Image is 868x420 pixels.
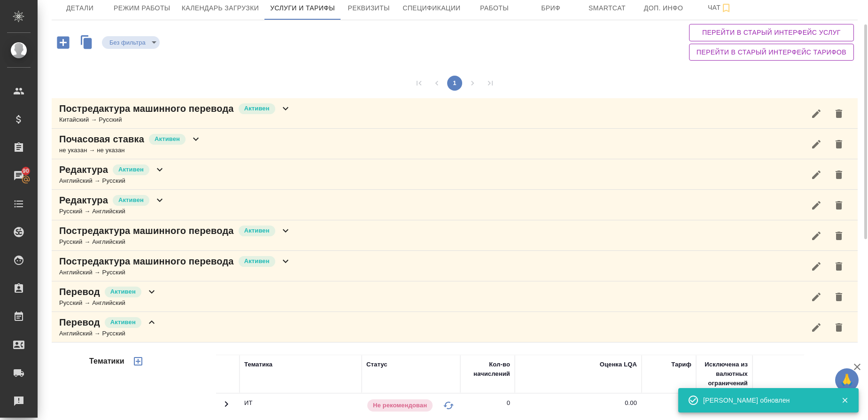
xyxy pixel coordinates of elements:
[805,133,828,156] button: Редактировать услугу
[835,396,854,404] button: Закрыть
[244,360,272,369] div: Тематика
[507,398,510,408] div: 0
[110,287,136,296] p: Активен
[697,2,743,14] span: Чат
[244,104,270,113] p: Активен
[52,281,858,312] div: ПереводАктивенРусский → Английский
[805,194,828,217] button: Редактировать услугу
[118,195,144,205] p: Активен
[403,2,460,14] span: Спецификации
[89,356,124,367] h4: Тематики
[585,2,630,14] span: Smartcat
[244,257,270,266] p: Активен
[689,24,854,41] button: Перейти в старый интерфейс услуг
[52,190,858,220] div: РедактураАктивенРусский → Английский
[59,176,165,186] div: Английский → Русский
[182,2,259,14] span: Календарь загрузки
[118,165,144,174] p: Активен
[641,2,686,14] span: Доп. инфо
[59,194,108,207] p: Редактура
[59,268,291,277] div: Английский → Русский
[59,237,291,247] div: Русский → Английский
[828,225,850,247] button: Удалить услугу
[114,2,170,14] span: Режим работы
[221,404,232,411] span: Toggle Row Expanded
[59,329,157,338] div: Английский → Русский
[52,129,858,159] div: Почасовая ставкаАктивенне указан → не указан
[59,298,157,308] div: Русский → Английский
[600,360,637,369] div: Оценка LQA
[59,316,100,329] p: Перевод
[59,255,234,268] p: Постредактура машинного перевода
[805,255,828,278] button: Редактировать услугу
[52,312,858,342] div: ПереводАктивенАнглийский → Русский
[52,159,858,190] div: РедактураАктивенАнглийский → Русский
[373,401,427,410] p: Не рекомендован
[346,2,391,14] span: Реквизиты
[57,2,102,14] span: Детали
[697,27,846,39] span: Перейти в старый интерфейс услуг
[828,163,850,186] button: Удалить услугу
[59,102,234,115] p: Постредактура машинного перевода
[528,2,573,14] span: Бриф
[50,33,76,52] button: Добавить услугу
[701,360,748,388] div: Исключена из валютных ограничений
[697,47,846,58] span: Перейти в старый интерфейс тарифов
[721,2,732,14] svg: Подписаться
[805,316,828,339] button: Редактировать услугу
[805,286,828,308] button: Редактировать услугу
[52,98,858,129] div: Постредактура машинного переводаАктивенКитайский → Русский
[127,350,149,373] button: Добавить тематику
[828,316,850,339] button: Удалить услугу
[828,194,850,217] button: Удалить услугу
[805,225,828,247] button: Редактировать услугу
[102,36,160,49] div: Без фильтра
[52,220,858,251] div: Постредактура машинного переводаАктивенРусский → Английский
[110,318,136,327] p: Активен
[155,134,180,144] p: Активен
[107,39,148,47] button: Без фильтра
[59,146,201,155] div: не указан → не указан
[52,251,858,281] div: Постредактура машинного переводаАктивенАнглийский → Русский
[828,102,850,125] button: Удалить услугу
[828,286,850,308] button: Удалить услугу
[671,360,691,369] div: Тариф
[835,368,859,392] button: 🙏
[59,163,108,176] p: Редактура
[59,207,165,216] div: Русский → Английский
[472,2,517,14] span: Работы
[465,360,510,379] div: Кол-во начислений
[689,44,854,61] button: Перейти в старый интерфейс тарифов
[270,2,335,14] span: Услуги и тарифы
[2,164,35,187] a: 90
[59,132,144,146] p: Почасовая ставка
[805,102,828,125] button: Редактировать услугу
[703,396,827,405] div: [PERSON_NAME] обновлен
[828,133,850,156] button: Удалить услугу
[76,33,102,54] button: Скопировать услуги другого исполнителя
[59,224,234,237] p: Постредактура машинного перевода
[59,285,100,298] p: Перевод
[366,360,387,369] div: Статус
[244,226,270,235] p: Активен
[442,398,456,412] button: Изменить статус на "В черном списке"
[59,115,291,124] div: Китайский → Русский
[828,255,850,278] button: Удалить услугу
[805,163,828,186] button: Редактировать услугу
[17,166,35,176] span: 90
[839,370,855,390] span: 🙏
[410,76,499,91] nav: pagination navigation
